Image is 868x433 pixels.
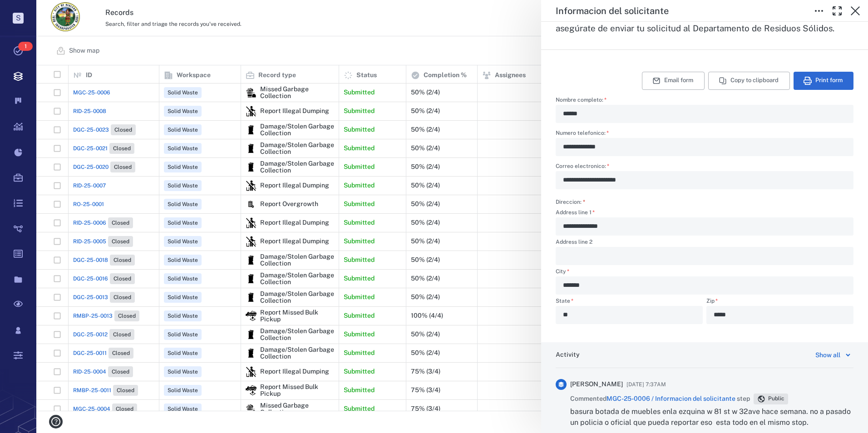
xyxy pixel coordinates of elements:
label: Nombre completo: [556,97,853,105]
span: Public [766,395,786,403]
div: Nombre completo: [556,105,853,123]
div: Show all [815,349,840,360]
button: Copy to clipboard [708,72,790,90]
div: Numero telefonico: [556,138,853,156]
label: Correo electronico: [556,163,853,171]
button: Close [846,2,864,20]
h5: Informacion del solicitante [556,5,669,17]
button: Toggle to Edit Boxes [810,2,828,20]
span: Commented step [570,394,750,403]
body: Rich Text Area. Press ALT-0 for help. [7,7,290,15]
label: City [556,269,853,276]
button: Toggle Fullscreen [828,2,846,20]
h6: Activity [556,350,580,359]
div: Correo electronico: [556,171,853,189]
p: S [13,13,24,24]
span: [PERSON_NAME] [570,380,623,389]
p: basura botada de muebles enla ezquina w 81 st w 32ave hace semana. no a pasado un policia o ofici... [570,406,853,428]
button: Print form [794,72,853,90]
span: 1 [18,42,33,51]
label: Address line 2 [556,239,853,247]
label: Direccion: [556,198,585,206]
span: [DATE] 7:37AM [626,379,666,390]
span: Help [20,6,39,15]
label: Zip [706,298,853,306]
label: State [556,298,703,306]
label: Numero telefonico: [556,130,853,138]
span: required [583,199,585,205]
label: Address line 1 [556,210,853,217]
button: Email form [642,72,705,90]
a: MGC-25-0006 / Informacion del solicitante [607,395,735,402]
